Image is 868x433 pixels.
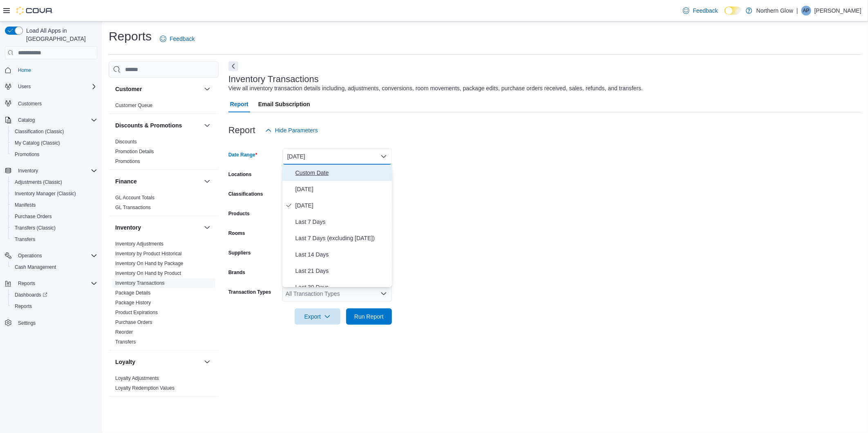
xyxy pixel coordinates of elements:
a: Customer Queue [115,103,152,108]
span: Load All Apps in [GEOGRAPHIC_DATA] [23,27,97,43]
button: Loyalty [115,358,201,366]
button: Reports [8,301,101,312]
a: My Catalog (Classic) [11,138,63,148]
span: [DATE] [295,201,389,210]
span: Inventory [18,167,38,174]
span: Manifests [15,202,36,208]
span: Inventory On Hand by Package [115,260,183,267]
button: Inventory [2,165,101,176]
div: Customer [109,100,219,114]
input: Dark Mode [725,7,742,15]
a: Customers [15,99,45,109]
a: Home [15,65,34,75]
button: Users [2,81,101,92]
button: Inventory Manager (Classic) [8,188,101,199]
span: Package History [115,299,151,306]
div: Finance [109,193,219,216]
div: View all inventory transaction details including, adjustments, conversions, room movements, packa... [228,84,643,93]
button: Discounts & Promotions [115,121,201,129]
a: Dashboards [8,289,101,301]
a: Inventory by Product Historical [115,251,182,257]
span: Reports [18,280,35,287]
a: Cash Management [11,262,59,272]
a: Feedback [157,31,198,47]
span: Reports [15,279,97,288]
a: Adjustments (Classic) [11,177,65,187]
span: Feedback [170,35,195,43]
span: Home [15,65,97,75]
button: Settings [2,317,101,329]
p: | [796,6,798,16]
div: Inventory [109,239,219,350]
span: Users [15,82,97,92]
button: Catalog [2,114,101,126]
span: Loyalty Redemption Values [115,385,174,391]
span: Classification (Classic) [15,128,64,135]
span: Customers [18,100,42,107]
span: Settings [15,318,97,328]
a: Promotion Details [115,149,154,154]
span: Home [18,67,31,74]
a: Inventory Manager (Classic) [11,189,79,199]
button: Customer [202,84,212,94]
button: Finance [202,176,212,186]
p: Northern Glow [756,6,793,16]
span: Catalog [15,115,97,125]
span: Classification (Classic) [11,127,97,136]
a: Inventory On Hand by Package [115,261,183,266]
span: Customer Queue [115,102,152,109]
button: Customer [115,85,201,93]
a: Classification (Classic) [11,127,67,136]
span: Reports [11,301,97,311]
span: AP [803,6,810,16]
button: Next [228,61,238,71]
h3: Customer [115,85,142,93]
button: Catalog [15,115,38,125]
a: Purchase Orders [11,212,55,221]
h3: Report [228,125,255,135]
span: My Catalog (Classic) [11,138,97,148]
a: Reorder [115,329,133,335]
a: Promotions [115,158,140,164]
span: Package Details [115,290,151,296]
span: Transfers (Classic) [11,223,97,233]
a: GL Transactions [115,205,151,210]
span: Last 7 Days [295,217,389,227]
span: Custom Date [295,168,389,178]
span: Hide Parameters [275,126,318,134]
label: Locations [228,171,252,178]
a: Inventory Adjustments [115,241,163,247]
h3: Inventory Transactions [228,74,319,84]
a: Promotions [11,150,43,159]
a: Settings [15,318,39,328]
button: Inventory [202,223,212,232]
span: Inventory Transactions [115,280,165,286]
span: Promotions [115,158,140,165]
a: Loyalty Adjustments [115,375,159,381]
a: Manifests [11,200,39,210]
span: Inventory [15,166,97,176]
span: Export [300,308,336,325]
button: Loyalty [202,357,212,367]
div: Discounts & Promotions [109,137,219,170]
a: Purchase Orders [115,319,152,325]
h1: Reports [109,28,152,45]
span: Settings [18,320,36,326]
span: GL Account Totals [115,194,154,201]
span: Cash Management [11,262,97,272]
button: Reports [15,279,38,288]
a: GL Account Totals [115,195,154,201]
a: Package History [115,300,151,306]
button: Export [295,308,340,325]
label: Date Range [228,152,257,158]
button: Finance [115,177,201,185]
span: Operations [15,251,97,261]
a: Transfers [115,339,136,345]
button: Operations [2,250,101,261]
button: Home [2,64,101,76]
button: Classification (Classic) [8,126,101,137]
button: Discounts & Promotions [202,121,212,130]
button: Operations [15,251,45,261]
div: Loyalty [109,373,219,396]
